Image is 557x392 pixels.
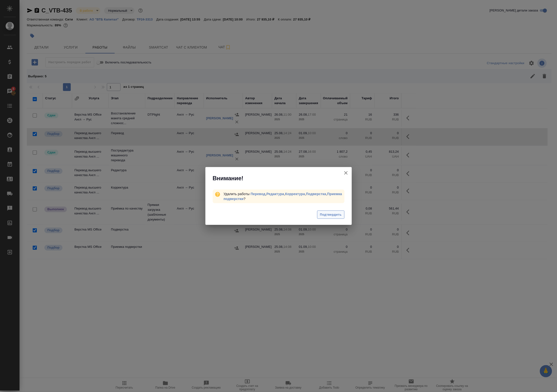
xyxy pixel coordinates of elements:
span: , [285,192,306,196]
span: , [266,192,285,196]
span: Внимание! [213,174,243,182]
a: Перевод [251,192,265,196]
a: Приемка подверстки [223,192,342,201]
span: Подтвердить [320,212,342,218]
span: , [251,192,266,196]
button: Подтвердить [317,211,344,219]
div: Удалить работы [223,191,344,201]
span: ? [223,192,342,201]
a: Корректура [285,192,305,196]
a: Подверстка [306,192,326,196]
a: Редактура [266,192,284,196]
span: , [306,192,327,196]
